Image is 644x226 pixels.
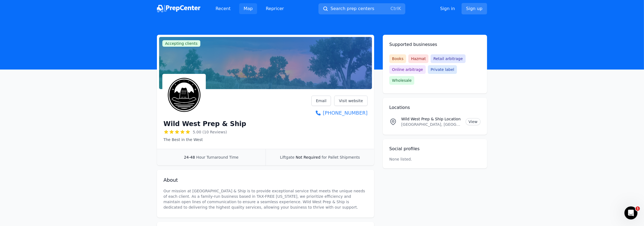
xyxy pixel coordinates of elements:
[408,54,428,63] span: Hazmat
[157,5,200,12] img: PrepCenter
[163,137,246,142] p: The Best in the West
[466,118,481,125] a: View
[390,6,398,11] kbd: Ctrl
[462,3,487,14] a: Sign up
[163,188,368,210] p: Our mission at [GEOGRAPHIC_DATA] & Ship is to provide exceptional service that meets the unique n...
[389,156,412,162] p: None listed.
[389,54,406,63] span: Books
[330,5,374,12] span: Search prep centers
[440,5,455,12] a: Sign in
[239,3,257,14] a: Map
[163,120,246,128] h1: Wild West Prep & Ship
[431,54,465,63] span: Retail arbitrage
[389,41,481,48] h2: Supported businesses
[196,155,239,159] span: Hour Turnaround Time
[636,206,640,211] span: 1
[428,65,457,74] span: Private label
[318,3,405,14] button: Search prep centersCtrlK
[389,104,481,111] h2: Locations
[280,155,294,159] span: Liftgate
[311,109,368,117] a: [PHONE_NUMBER]
[624,206,637,219] iframe: Intercom live chat
[311,96,331,106] a: Email
[389,76,414,85] span: Wholesale
[401,122,461,127] p: [GEOGRAPHIC_DATA], [GEOGRAPHIC_DATA]
[261,3,288,14] a: Repricer
[389,146,481,152] h2: Social profiles
[163,176,368,184] h2: About
[401,116,461,122] p: Wild West Prep & Ship Location
[389,65,426,74] span: Online arbitrage
[162,40,200,47] span: Accepting clients
[211,3,235,14] a: Recent
[398,6,401,11] kbd: K
[163,75,205,116] img: Wild West Prep & Ship
[184,155,195,159] span: 24-48
[296,155,320,159] span: Not Required
[322,155,360,159] span: for Pallet Shipments
[334,96,368,106] a: Visit website
[193,129,227,135] span: 5.00 (10 Reviews)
